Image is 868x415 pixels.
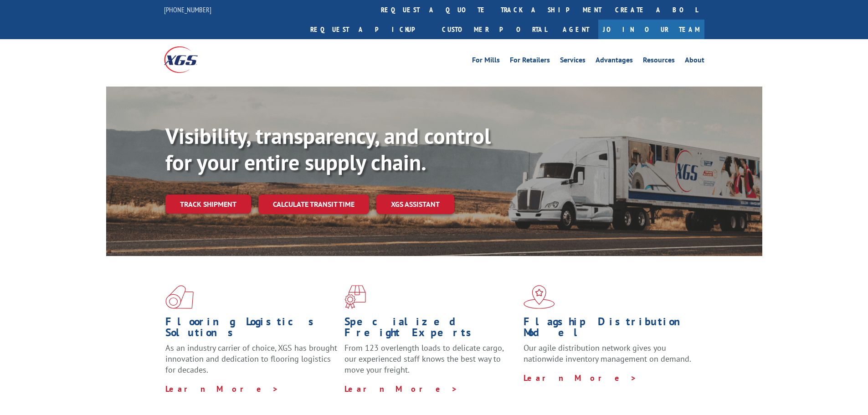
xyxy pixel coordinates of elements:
a: Join Our Team [598,20,704,39]
a: About [685,56,704,67]
span: Our agile distribution network gives you nationwide inventory management on demand. [524,343,691,364]
a: Track shipment [165,195,251,214]
a: Learn More > [165,384,279,394]
a: Calculate transit time [258,195,369,214]
a: Agent [554,20,598,39]
a: For Retailers [510,56,550,67]
a: XGS ASSISTANT [376,195,454,214]
img: xgs-icon-focused-on-flooring-red [344,285,366,309]
h1: Specialized Freight Experts [344,316,517,343]
span: As an industry carrier of choice, XGS has brought innovation and dedication to flooring logistics... [165,343,337,375]
a: Services [560,56,586,67]
a: Learn More > [524,373,637,383]
a: Advantages [596,56,633,67]
b: Visibility, transparency, and control for your entire supply chain. [165,122,491,176]
a: [PHONE_NUMBER] [164,5,211,14]
a: For Mills [472,56,500,67]
img: xgs-icon-flagship-distribution-model-red [524,285,555,309]
a: Learn More > [344,384,458,394]
p: From 123 overlength loads to delicate cargo, our experienced staff knows the best way to move you... [344,343,517,383]
img: xgs-icon-total-supply-chain-intelligence-red [165,285,194,309]
a: Request a pickup [303,20,435,39]
a: Resources [643,56,675,67]
h1: Flagship Distribution Model [524,316,696,343]
h1: Flooring Logistics Solutions [165,316,338,343]
a: Customer Portal [435,20,554,39]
